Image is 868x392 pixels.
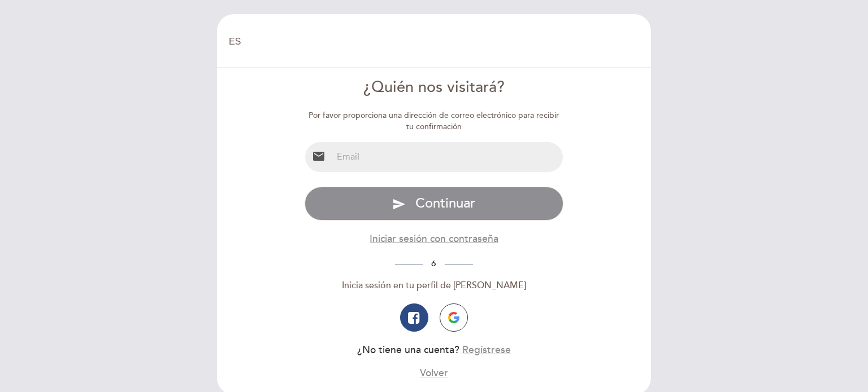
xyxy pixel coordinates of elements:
span: Continuar [415,195,475,212]
div: Por favor proporciona una dirección de correo electrónico para recibir tu confirmación [305,110,564,133]
button: send Continuar [305,187,564,221]
div: ¿Quién nos visitará? [305,77,564,99]
span: ó [423,259,445,268]
div: Inicia sesión en tu perfil de [PERSON_NAME] [305,279,564,292]
span: ¿No tiene una cuenta? [357,344,459,356]
button: Iniciar sesión con contraseña [370,232,498,246]
input: Email [332,142,563,172]
button: Regístrese [462,343,511,357]
button: Volver [420,366,448,380]
i: email [312,149,325,163]
img: icon-google.png [448,312,459,323]
i: send [392,197,406,211]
